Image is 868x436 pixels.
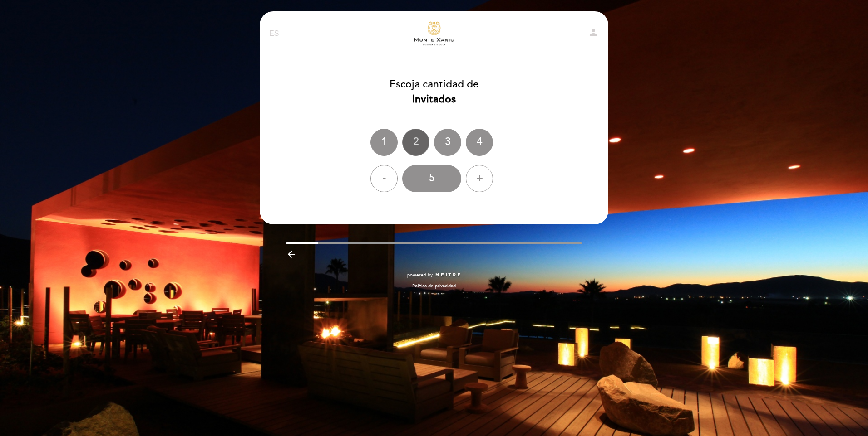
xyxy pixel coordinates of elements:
i: person [588,27,599,38]
a: powered by [407,272,461,278]
div: 1 [370,129,398,156]
button: person [588,27,599,41]
div: - [370,165,398,192]
a: Política de privacidad [412,283,456,289]
b: Invitados [412,93,456,106]
a: Descubre Monte Xanic [377,21,491,46]
div: 2 [402,129,429,156]
img: MEITRE [435,273,461,277]
div: 3 [434,129,461,156]
div: + [466,165,493,192]
div: Escoja cantidad de [259,77,609,107]
div: 4 [466,129,493,156]
div: 5 [402,165,461,192]
i: arrow_backward [286,249,297,260]
span: powered by [407,272,433,278]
